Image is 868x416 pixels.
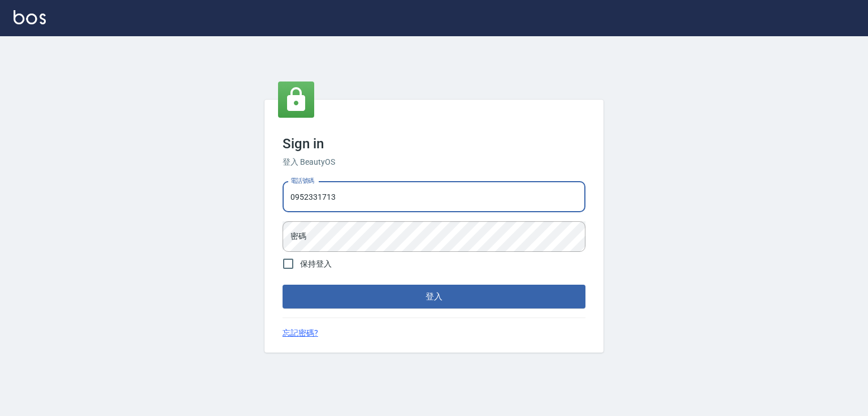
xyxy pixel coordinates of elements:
label: 電話號碼 [290,177,314,185]
button: 登入 [283,285,585,308]
a: 忘記密碼? [283,327,318,339]
img: Logo [14,10,46,24]
h3: Sign in [283,136,585,152]
h6: 登入 BeautyOS [283,156,585,168]
span: 保持登入 [300,258,332,270]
